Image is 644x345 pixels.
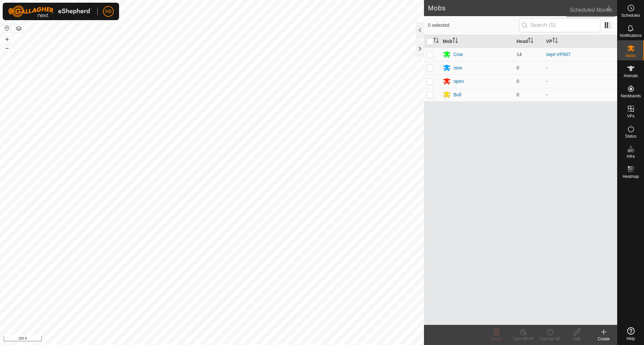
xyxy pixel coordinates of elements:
[621,13,640,17] span: Schedules
[546,52,571,57] a: sept-VP007
[453,51,463,58] div: Cow
[428,4,607,12] h2: Mobs
[517,79,519,84] span: 0
[428,22,519,29] span: 0 selected
[105,8,111,15] span: RB
[519,18,600,32] input: Search (S)
[621,94,641,98] span: Neckbands
[618,325,644,343] a: Help
[626,54,636,58] span: Mobs
[607,3,610,13] span: 4
[517,65,519,70] span: 0
[453,78,464,85] div: open
[453,64,462,71] div: new
[440,35,514,48] th: Mob
[3,24,11,32] button: Reset Map
[590,336,617,342] div: Create
[15,24,23,33] button: Map Layers
[623,175,639,179] span: Heatmap
[510,336,537,342] div: Turn Off VP
[3,44,11,52] button: –
[627,154,635,158] span: Infra
[624,74,638,78] span: Animals
[528,39,533,44] p-sorticon: Activate to sort
[563,336,590,342] div: Edit
[491,337,502,341] span: Delete
[452,39,458,44] p-sorticon: Activate to sort
[537,336,563,342] div: Turn On VP
[543,88,617,101] td: -
[620,34,642,38] span: Notifications
[514,35,543,48] th: Head
[543,35,617,48] th: VP
[627,114,634,118] span: VPs
[627,337,635,341] span: Help
[219,336,238,342] a: Contact Us
[185,336,211,342] a: Privacy Policy
[453,91,461,98] div: Bull
[433,39,439,44] p-sorticon: Activate to sort
[3,35,11,43] button: +
[625,134,636,138] span: Status
[517,92,519,97] span: 0
[517,52,522,57] span: 14
[543,75,617,88] td: -
[8,5,92,17] img: Gallagher Logo
[552,39,558,44] p-sorticon: Activate to sort
[543,61,617,75] td: -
